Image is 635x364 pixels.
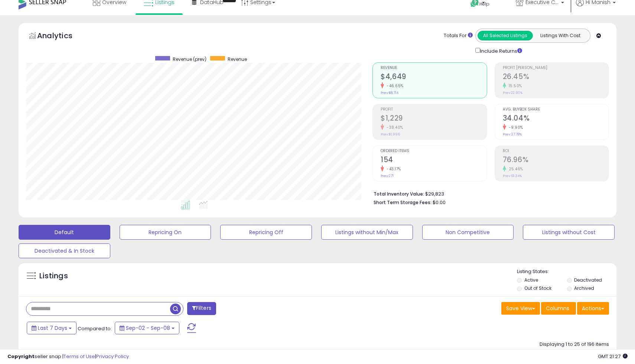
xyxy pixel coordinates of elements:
span: $0.00 [433,199,446,206]
button: Default [19,225,110,240]
h5: Listings [39,271,68,281]
button: Repricing Off [220,225,312,240]
p: Listing States: [517,268,616,275]
span: Compared to: [78,325,112,332]
div: Totals For [444,32,473,39]
button: Repricing On [120,225,211,240]
b: Short Term Storage Fees: [374,199,432,206]
small: Prev: 22.90% [503,91,522,95]
span: Revenue (prev) [173,56,206,62]
button: Listings without Cost [523,225,615,240]
button: Sep-02 - Sep-08 [115,322,179,334]
label: Deactivated [574,277,602,283]
span: 2025-09-16 21:27 GMT [598,353,628,360]
li: $29,823 [374,189,603,198]
span: Help [479,1,489,7]
small: 25.46% [506,166,523,172]
span: Profit [PERSON_NAME] [503,66,609,70]
span: Last 7 Days [38,324,67,332]
small: -38.40% [384,125,403,130]
h2: 34.04% [503,114,609,124]
button: Non Competitive [422,225,514,240]
label: Out of Stock [524,285,551,291]
span: Avg. Buybox Share [503,108,609,112]
small: Prev: $8,714 [381,91,398,95]
span: Revenue [381,66,486,70]
small: -43.17% [384,166,401,172]
div: seller snap | | [7,353,129,360]
small: Prev: 61.34% [503,174,522,178]
div: Displaying 1 to 25 of 196 items [540,341,609,348]
button: Columns [541,302,576,315]
button: Listings without Min/Max [321,225,413,240]
a: Terms of Use [63,353,95,360]
button: Save View [501,302,540,315]
h2: 154 [381,155,486,165]
h2: $4,649 [381,72,486,82]
button: All Selected Listings [478,31,533,40]
small: -46.65% [384,83,404,89]
span: Revenue [228,56,247,62]
h2: 26.45% [503,72,609,82]
h5: Analytics [37,30,87,43]
small: -9.90% [506,125,523,130]
label: Active [524,277,538,283]
div: Include Returns [470,46,531,55]
small: Prev: 271 [381,174,394,178]
small: 15.50% [506,83,522,89]
button: Last 7 Days [27,322,76,334]
span: ROI [503,149,609,153]
button: Actions [577,302,609,315]
button: Deactivated & In Stock [19,243,110,258]
a: Privacy Policy [96,353,129,360]
small: Prev: $1,996 [381,132,400,137]
label: Archived [574,285,594,291]
h2: 76.96% [503,155,609,165]
h2: $1,229 [381,114,486,124]
small: Prev: 37.78% [503,132,522,137]
button: Filters [187,302,216,315]
button: Listings With Cost [533,31,588,40]
span: Profit [381,108,486,112]
span: Columns [546,305,569,312]
span: Sep-02 - Sep-08 [126,324,170,332]
strong: Copyright [7,353,35,360]
b: Total Inventory Value: [374,191,424,197]
span: Ordered Items [381,149,486,153]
